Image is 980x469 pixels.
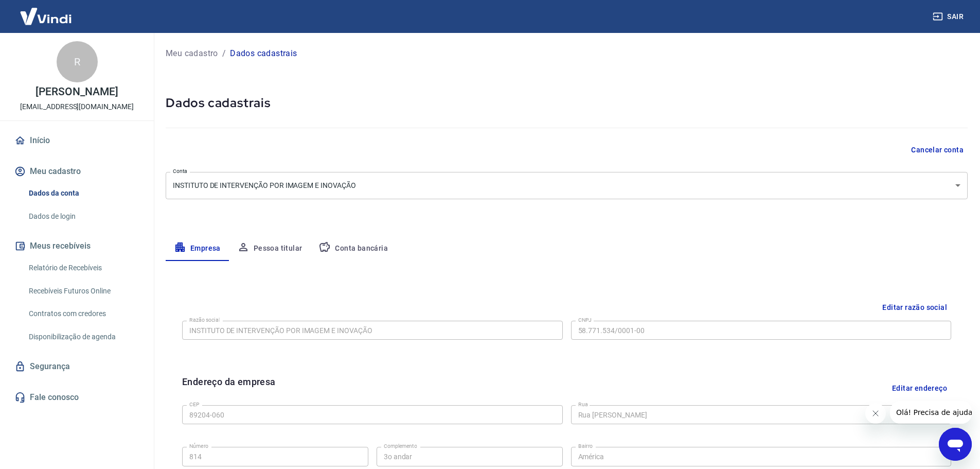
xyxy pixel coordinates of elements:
a: Recebíveis Futuros Online [25,281,141,302]
label: Razão social [189,316,220,324]
a: Disponibilização de agenda [25,326,141,348]
button: Meu cadastro [12,160,141,183]
label: Rua [578,401,588,408]
label: Complemento [384,442,417,450]
a: Relatório de Recebíveis [25,257,141,279]
a: Segurança [12,355,141,378]
a: Início [12,129,141,152]
h5: Dados cadastrais [166,95,968,111]
button: Pessoa titular [229,236,311,261]
button: Cancelar conta [907,141,968,160]
iframe: Fechar mensagem [865,403,886,424]
h6: Endereço da empresa [182,375,276,401]
a: Fale conosco [12,386,141,409]
button: Meus recebíveis [12,235,141,257]
button: Conta bancária [310,236,396,261]
a: Meu cadastro [166,47,218,60]
p: Dados cadastrais [230,47,297,60]
button: Empresa [166,236,229,261]
p: [PERSON_NAME] [35,86,118,97]
a: Dados de login [25,206,141,227]
button: Editar razão social [878,298,951,317]
iframe: Mensagem da empresa [890,401,972,424]
iframe: Botão para abrir a janela de mensagens [939,428,972,461]
a: Contratos com credores [25,303,141,324]
img: Vindi [12,1,79,32]
p: [EMAIL_ADDRESS][DOMAIN_NAME] [20,101,134,112]
div: INSTITUTO DE INTERVENÇÃO POR IMAGEM E INOVAÇÃO [166,172,968,199]
label: Conta [173,167,187,175]
label: Bairro [578,442,593,450]
div: R [57,41,98,82]
span: Olá! Precisa de ajuda? [6,7,86,15]
p: / [222,47,226,60]
button: Editar endereço [888,375,951,401]
label: CEP [189,401,199,408]
a: Dados da conta [25,183,141,204]
label: CNPJ [578,316,592,324]
button: Sair [931,7,968,26]
label: Número [189,442,208,450]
